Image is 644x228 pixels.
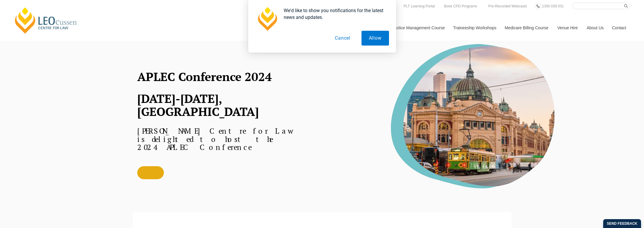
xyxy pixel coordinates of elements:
[289,41,644,188] img: img
[361,31,389,46] button: Allow
[137,127,298,179] h4: [PERSON_NAME] Centre for Law is delighted to host the 2024 APLEC Conference
[255,7,279,31] img: notification icon
[137,92,298,118] h2: [DATE]-[DATE], [GEOGRAPHIC_DATA]
[137,70,298,83] h2: APLEC Conference 2024
[279,7,389,21] div: We'd like to show you notifications for the latest news and updates.
[327,31,358,46] button: Cancel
